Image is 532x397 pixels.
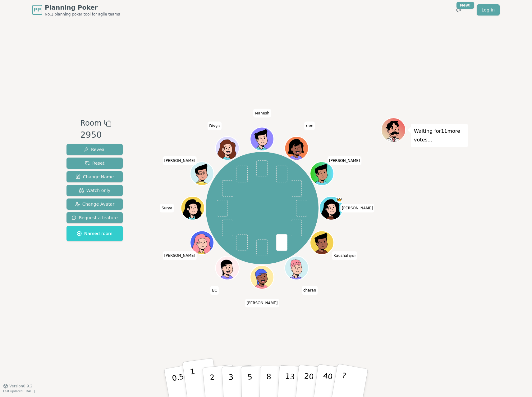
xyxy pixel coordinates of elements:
[414,127,465,144] p: Waiting for 11 more votes...
[66,226,123,241] button: Named room
[84,146,106,153] span: Reveal
[77,230,112,237] span: Named room
[66,171,123,182] button: Change Name
[75,201,115,207] span: Change Avatar
[71,215,118,221] span: Request a feature
[45,12,120,17] span: No.1 planning poker tool for agile teams
[66,144,123,155] button: Reveal
[79,187,111,194] span: Watch only
[80,129,111,141] div: 2950
[34,6,41,14] span: PP
[337,197,342,203] span: meghana is the host
[3,390,35,393] span: Last updated: [DATE]
[163,251,197,260] span: Click to change your name
[332,251,357,260] span: Click to change your name
[348,255,356,257] span: (you)
[210,286,218,295] span: Click to change your name
[80,118,101,129] span: Room
[66,158,123,169] button: Reset
[85,160,104,166] span: Reset
[9,384,33,389] span: Version 0.9.2
[66,212,123,223] button: Request a feature
[160,204,174,212] span: Click to change your name
[208,122,221,130] span: Click to change your name
[456,2,474,9] div: New!
[453,4,464,16] button: New!
[66,185,123,196] button: Watch only
[245,299,279,307] span: Click to change your name
[76,174,114,180] span: Change Name
[253,109,271,118] span: Click to change your name
[66,198,123,210] button: Change Avatar
[340,204,374,212] span: Click to change your name
[311,232,333,254] button: Click to change your avatar
[163,156,197,165] span: Click to change your name
[302,286,318,295] span: Click to change your name
[477,4,500,16] a: Log in
[328,156,362,165] span: Click to change your name
[32,3,120,17] a: PPPlanning PokerNo.1 planning poker tool for agile teams
[3,384,33,389] button: Version0.9.2
[45,3,120,12] span: Planning Poker
[305,122,315,130] span: Click to change your name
